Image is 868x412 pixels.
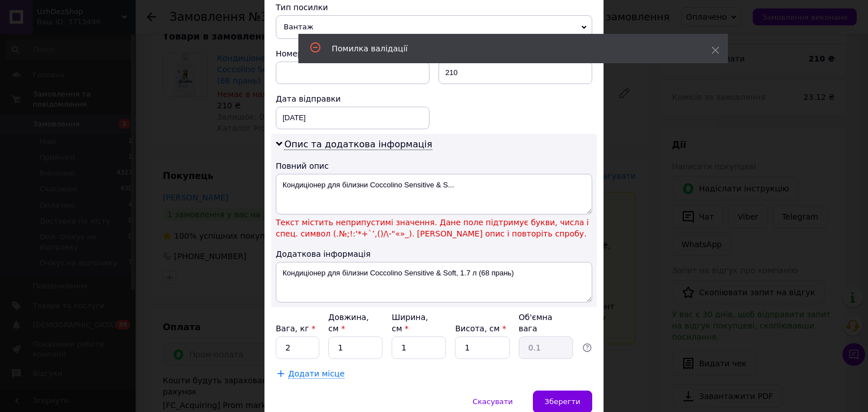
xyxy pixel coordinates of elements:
span: Опис та додаткова інформація [284,139,432,150]
span: Тип посилки [276,3,328,12]
div: Об'ємна вага [519,312,573,334]
label: Висота, см [455,324,506,333]
textarea: Кондиціонер для білизни Coccolino Sensitive & Soft, 1.7 л (68 прань) [276,262,592,303]
label: Довжина, см [328,313,369,333]
span: Зберегти [545,397,580,406]
textarea: Кондиціонер для білизни Coccolino Sensitive & S... [276,174,592,214]
div: Номер упаковки (не обов'язково) [276,48,429,59]
span: Текст містить неприпустимі значення. Дане поле підтримує букви, числа і спец. символ (.№;!:'*+`’,... [276,217,592,239]
span: Скасувати [472,397,513,406]
div: Помилка валідації [332,43,683,54]
label: Вага, кг [276,324,315,333]
div: Додаткова інформація [276,248,592,260]
label: Ширина, см [392,313,428,333]
div: Дата відправки [276,93,429,104]
span: Додати місце [288,369,345,379]
span: Вантаж [276,15,592,39]
div: Повний опис [276,160,592,172]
